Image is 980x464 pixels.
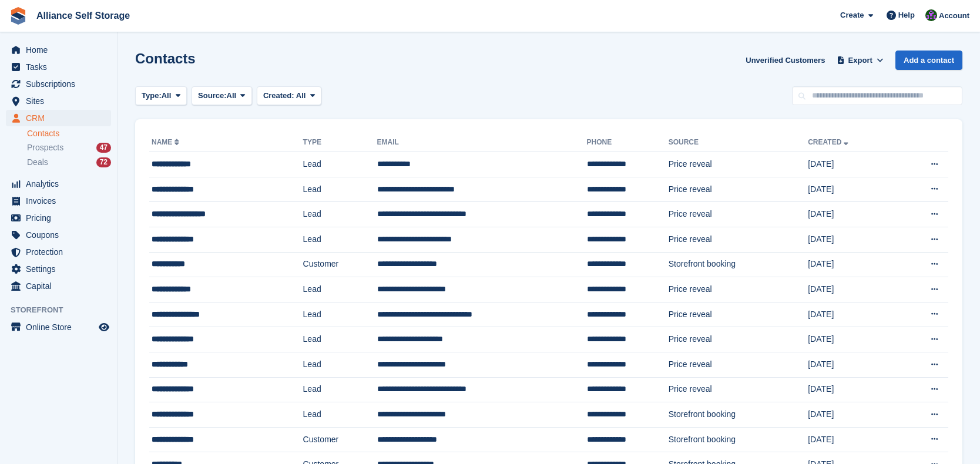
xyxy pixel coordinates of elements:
td: Price reveal [669,177,808,202]
th: Type [303,133,377,152]
td: Lead [303,177,377,202]
span: Invoices [26,193,96,209]
a: menu [6,244,111,260]
button: Created: All [257,86,321,106]
td: Lead [303,352,377,377]
td: [DATE] [808,277,897,302]
td: Lead [303,227,377,252]
span: Create [840,9,864,21]
td: Lead [303,152,377,177]
span: Export [848,55,872,66]
span: Pricing [26,210,96,226]
span: Storefront [11,304,117,316]
td: [DATE] [808,377,897,402]
span: Type: [142,90,162,102]
td: Price reveal [669,352,808,377]
td: Price reveal [669,302,808,327]
div: 47 [96,143,111,153]
a: menu [6,93,111,109]
a: menu [6,59,111,75]
span: Prospects [27,142,63,153]
div: 72 [96,157,111,167]
td: Customer [303,427,377,452]
td: Price reveal [669,227,808,252]
span: Created: [263,91,294,100]
span: Analytics [26,176,96,192]
button: Source: All [192,86,252,106]
td: Lead [303,277,377,302]
a: Contacts [27,128,111,139]
span: All [227,90,237,102]
a: Preview store [97,320,111,334]
span: Deals [27,157,48,168]
td: Price reveal [669,277,808,302]
span: Help [898,9,915,21]
td: [DATE] [808,152,897,177]
a: menu [6,193,111,209]
span: Protection [26,244,96,260]
td: Price reveal [669,152,808,177]
td: Price reveal [669,202,808,227]
th: Phone [587,133,669,152]
a: menu [6,319,111,335]
th: Source [669,133,808,152]
span: Subscriptions [26,76,96,92]
td: [DATE] [808,352,897,377]
img: stora-icon-8386f47178a22dfd0bd8f6a31ec36ba5ce8667c1dd55bd0f319d3a0aa187defe.svg [9,7,27,25]
span: Home [26,42,96,58]
span: All [162,90,172,102]
a: menu [6,42,111,58]
td: Lead [303,202,377,227]
td: [DATE] [808,327,897,352]
td: [DATE] [808,252,897,277]
a: menu [6,261,111,277]
td: Storefront booking [669,402,808,428]
a: Alliance Self Storage [32,6,135,25]
td: Lead [303,327,377,352]
a: menu [6,278,111,294]
td: Storefront booking [669,427,808,452]
td: Price reveal [669,327,808,352]
a: Prospects 47 [27,142,111,154]
span: CRM [26,110,96,126]
span: Coupons [26,227,96,243]
span: Account [939,10,969,22]
button: Export [834,51,886,70]
a: Add a contact [895,51,962,70]
a: menu [6,210,111,226]
a: menu [6,76,111,92]
td: [DATE] [808,427,897,452]
span: Source: [198,90,226,102]
td: Storefront booking [669,252,808,277]
a: menu [6,110,111,126]
td: [DATE] [808,402,897,428]
button: Type: All [135,86,187,106]
td: [DATE] [808,202,897,227]
span: Settings [26,261,96,277]
span: All [296,91,306,100]
span: Tasks [26,59,96,75]
span: Capital [26,278,96,294]
a: menu [6,227,111,243]
a: menu [6,176,111,192]
a: Name [152,138,182,146]
td: [DATE] [808,302,897,327]
a: Unverified Customers [741,51,830,70]
td: Lead [303,302,377,327]
td: Price reveal [669,377,808,402]
td: Lead [303,402,377,428]
td: [DATE] [808,177,897,202]
span: Online Store [26,319,96,335]
th: Email [377,133,587,152]
td: Customer [303,252,377,277]
td: Lead [303,377,377,402]
a: Created [808,138,851,146]
img: Romilly Norton [925,9,937,21]
h1: Contacts [135,51,196,66]
a: Deals 72 [27,156,111,169]
span: Sites [26,93,96,109]
td: [DATE] [808,227,897,252]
